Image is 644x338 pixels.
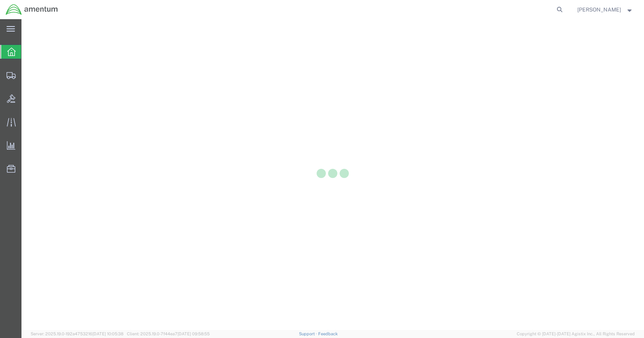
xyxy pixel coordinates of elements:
span: [DATE] 09:58:55 [177,331,210,336]
span: William Glazer [577,5,621,14]
button: [PERSON_NAME] [577,5,634,14]
span: Copyright © [DATE]-[DATE] Agistix Inc., All Rights Reserved [517,331,635,337]
span: Client: 2025.19.0-7f44ea7 [127,331,210,336]
a: Support [299,331,318,336]
a: Feedback [318,331,338,336]
span: Server: 2025.19.0-192a4753216 [31,331,123,336]
img: logo [5,4,58,15]
span: [DATE] 10:05:38 [92,331,123,336]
